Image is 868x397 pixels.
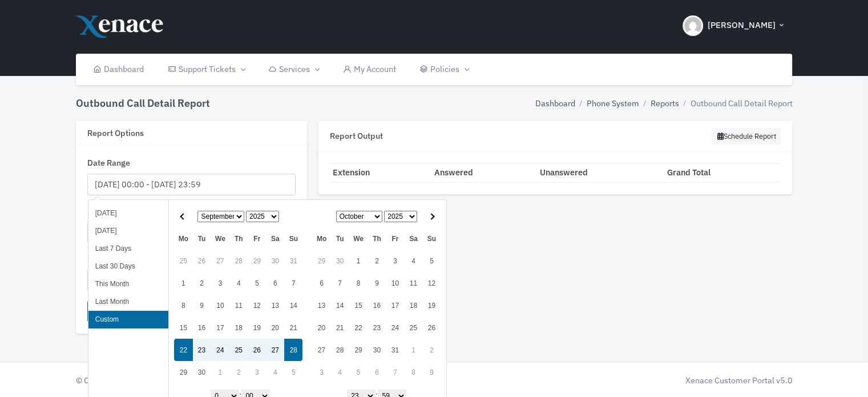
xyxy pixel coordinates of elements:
td: 30 [368,339,386,361]
button: [PERSON_NAME] [676,6,792,46]
td: 9 [368,272,386,294]
label: Date Range [87,157,130,169]
td: 27 [266,339,284,361]
td: 6 [266,272,284,294]
td: 3 [248,361,266,383]
td: 6 [312,272,330,294]
td: 23 [193,339,211,361]
span: [PERSON_NAME] [707,19,775,32]
li: Last Month [88,293,168,311]
td: 29 [312,250,330,272]
th: Grand Total [664,163,781,182]
th: Mo [174,227,192,250]
td: 21 [284,316,302,339]
th: Sa [266,227,284,250]
li: This Month [88,275,168,293]
li: Outbound Call Detail Report [679,97,792,110]
td: 19 [248,316,266,339]
th: Tu [193,227,211,250]
td: 25 [404,316,422,339]
td: 14 [284,294,302,316]
td: 2 [229,361,248,383]
td: 20 [266,316,284,339]
td: 25 [229,339,248,361]
td: 13 [266,294,284,316]
td: 11 [229,294,248,316]
li: [DATE] [88,222,168,240]
th: We [211,227,230,250]
td: 9 [193,294,211,316]
td: 28 [331,339,349,361]
td: 11 [404,272,422,294]
td: 1 [211,361,230,383]
td: 29 [349,339,368,361]
td: 17 [211,316,230,339]
th: Sa [404,227,422,250]
td: 1 [404,339,422,361]
td: 7 [386,361,404,383]
td: 13 [312,294,330,316]
label: Extension Groups [87,252,154,265]
button: Schedule Report [712,128,781,145]
th: Mo [312,227,330,250]
th: Answered [431,163,537,182]
td: 8 [349,272,368,294]
td: 18 [229,316,248,339]
td: 29 [248,250,266,272]
td: 25 [174,250,192,272]
td: 14 [331,294,349,316]
th: Tu [331,227,349,250]
div: Xenace Customer Portal v5.0 [440,374,793,387]
a: My Account [331,54,408,85]
td: 1 [349,250,368,272]
th: Su [422,227,441,250]
a: Policies [408,54,481,85]
td: 26 [422,316,441,339]
td: 3 [211,272,230,294]
td: 17 [386,294,404,316]
td: 7 [331,272,349,294]
td: 12 [422,272,441,294]
td: 28 [284,339,302,361]
th: Extension [330,163,431,182]
td: 5 [284,361,302,383]
td: 1 [174,272,192,294]
th: Fr [386,227,404,250]
div: © Copyright 2025 Xenace Ltd [70,374,434,387]
img: Header Avatar [683,15,703,36]
td: 6 [368,361,386,383]
td: 22 [349,316,368,339]
a: Dashboard [535,97,575,110]
td: 4 [404,250,422,272]
h4: Outbound Call Detail Report [76,97,210,110]
td: 5 [422,250,441,272]
td: 21 [331,316,349,339]
a: Services [257,54,331,85]
td: 5 [349,361,368,383]
td: 29 [174,361,192,383]
a: Phone System [586,97,639,110]
td: 26 [248,339,266,361]
a: Support Tickets [156,54,256,85]
th: Fr [248,227,266,250]
td: 28 [229,250,248,272]
td: 4 [331,361,349,383]
td: 23 [368,316,386,339]
td: 12 [248,294,266,316]
td: 9 [422,361,441,383]
td: 3 [312,361,330,383]
td: 4 [266,361,284,383]
label: Extensions [87,204,128,217]
th: Su [284,227,302,250]
td: 16 [193,316,211,339]
td: 30 [331,250,349,272]
h6: Report Output [330,131,383,141]
li: [DATE] [88,204,168,222]
li: Last 30 Days [88,258,168,275]
td: 27 [312,339,330,361]
td: 2 [193,272,211,294]
td: 26 [193,250,211,272]
td: 8 [174,294,192,316]
td: 19 [422,294,441,316]
th: Th [229,227,248,250]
